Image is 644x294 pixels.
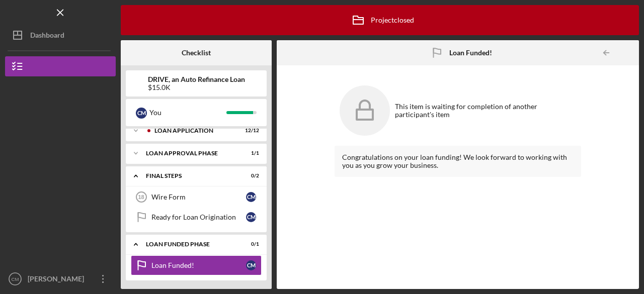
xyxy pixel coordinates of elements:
[131,255,262,275] a: Loan Funded!CM
[151,213,246,221] div: Ready for Loan Origination
[131,207,262,227] a: Ready for Loan OriginationCM
[154,128,234,134] div: Loan Application
[151,261,246,269] div: Loan Funded!
[146,150,234,156] div: Loan Approval Phase
[146,241,234,247] div: Loan Funded Phase
[346,8,414,33] div: Project closed
[151,193,246,201] div: Wire Form
[449,49,492,57] b: Loan Funded!
[131,187,262,207] a: 18Wire FormCM
[246,192,256,202] div: C M
[5,269,116,289] button: CM[PERSON_NAME] ([PERSON_NAME]
[148,75,245,83] b: DRIVE, an Auto Refinance Loan
[5,25,116,45] button: Dashboard
[395,103,576,119] div: This item is waiting for completion of another participant's item
[182,49,211,57] b: Checklist
[241,173,259,179] div: 0 / 2
[246,212,256,222] div: C M
[246,260,256,270] div: C M
[241,128,259,134] div: 12 / 12
[241,150,259,156] div: 1 / 1
[146,173,234,179] div: FINAL STEPS
[138,194,144,200] tspan: 18
[30,25,64,48] div: Dashboard
[149,104,226,121] div: You
[136,108,147,119] div: C M
[241,241,259,247] div: 0 / 1
[148,83,245,91] div: $15.0K
[335,146,581,177] div: Congratulations on your loan funding! We look forward to working with you as you grow your business.
[12,276,19,282] text: CM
